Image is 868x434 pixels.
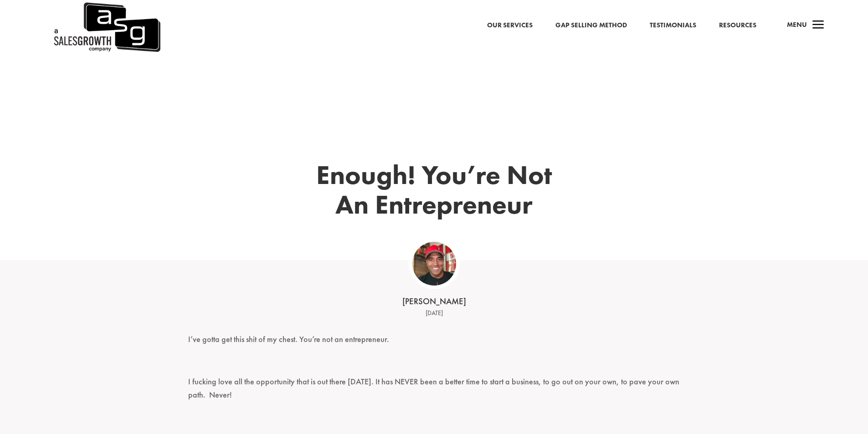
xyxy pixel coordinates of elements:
div: [PERSON_NAME] [293,296,575,308]
a: Resources [719,20,756,31]
img: ASG Co_alternate lockup (1) [412,242,456,286]
p: I’ve gotta get this shit of my chest. You’re not an entrepreneur. [188,333,680,354]
span: a [809,16,827,35]
h1: Enough! You’re Not An Entrepreneur [284,160,585,224]
span: Menu [787,20,807,29]
a: Gap Selling Method [555,20,627,31]
p: I fucking love all the opportunity that is out there [DATE]. It has NEVER been a better time to s... [188,375,680,410]
a: Our Services [487,20,533,31]
a: Testimonials [650,20,696,31]
div: [DATE] [293,308,575,319]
